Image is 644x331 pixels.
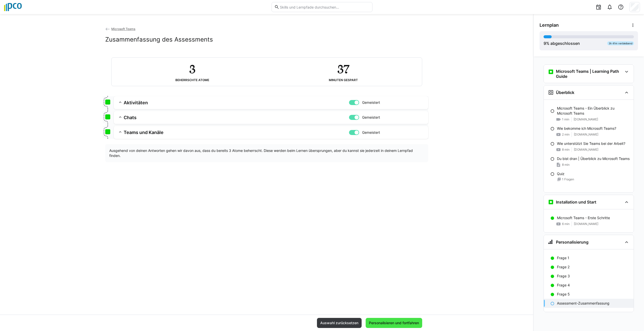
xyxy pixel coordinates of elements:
[362,100,380,105] span: Gemeistert
[557,255,569,260] p: Frage 1
[556,240,588,245] h3: Personalisierung
[337,62,349,76] h2: 37
[362,115,380,120] span: Gemeistert
[557,215,610,220] p: Microsoft Teams - Erste Schritte
[124,129,349,135] h3: Teams und Kanäle
[574,222,598,226] span: [DOMAIN_NAME]
[105,144,428,162] div: Ausgehend von deinen Antworten gehen wir davon aus, dass du bereits 3 Atome beherrscht. Diese wer...
[562,117,569,121] span: 1 min
[124,115,349,120] h3: Chats
[368,320,420,325] span: Personalisieren und fortfahren
[329,78,358,82] div: Minuten gespart
[124,100,349,106] h3: Aktivitäten
[557,301,609,306] p: Assessment-Zusammenfassung
[557,264,570,270] p: Frage 2
[319,320,359,325] span: Auswahl zurücksetzen
[105,27,136,31] a: Microsoft Teams
[557,156,630,161] p: Du bist dran | Überblick zu Microsoft Teams
[366,318,422,328] button: Personalisieren und fortfahren
[317,318,362,328] button: Auswahl zurücksetzen
[562,177,574,181] span: 1 Fragen
[556,69,623,79] h3: Microsoft Teams | Learning Path Guide
[362,130,380,135] span: Gemeistert
[562,148,570,152] span: 8 min
[557,141,625,146] p: Wie unterstützt Sie Teams bei der Arbeit?
[556,200,596,205] h3: Installation und Start
[574,133,598,137] span: [DOMAIN_NAME]
[557,171,565,176] p: Quiz
[544,40,580,46] div: % abgeschlossen
[557,292,570,297] p: Frage 5
[574,117,598,121] span: [DOMAIN_NAME]
[557,106,630,116] p: Microsoft Teams - Ein Überblick zu Microsoft Teams
[556,90,574,95] h3: Überblick
[562,222,570,226] span: 6 min
[562,133,570,137] span: 2 min
[562,163,570,167] span: 8 min
[557,283,570,288] p: Frage 4
[175,78,209,82] div: Beherrschte Atome
[557,126,616,131] p: Wie bekomme ich Microsoft Teams?
[544,41,546,46] span: 9
[540,22,559,28] span: Lernplan
[557,274,570,279] p: Frage 3
[105,36,213,43] h2: Zusammenfassung des Assessments
[574,148,598,152] span: [DOMAIN_NAME]
[279,5,370,9] input: Skills und Lernpfade durchsuchen…
[111,27,135,31] span: Microsoft Teams
[607,41,634,45] div: 3h 41m verbleibend
[189,62,195,76] h2: 3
